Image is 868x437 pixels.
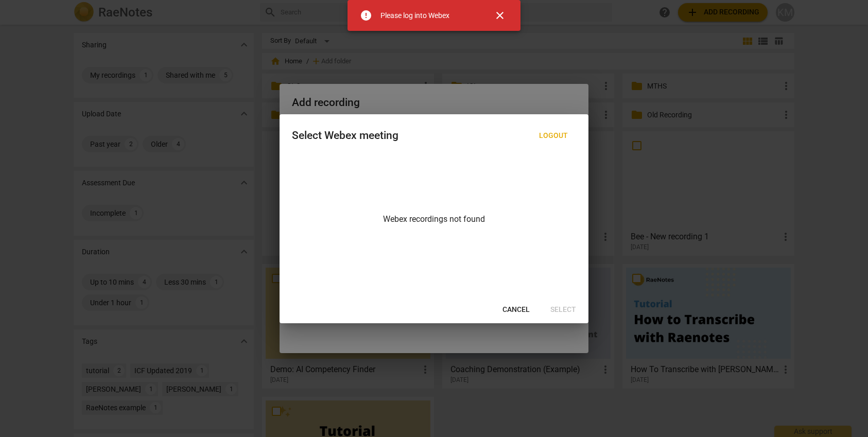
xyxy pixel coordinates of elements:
[380,10,449,21] div: Please log into Webex
[280,155,588,296] div: Webex recordings not found
[488,3,512,28] button: Close
[531,127,576,145] button: Logout
[360,9,372,22] span: error
[494,301,538,319] button: Cancel
[292,129,398,142] div: Select Webex meeting
[494,9,506,22] span: close
[539,131,568,141] span: Logout
[502,305,530,315] span: Cancel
